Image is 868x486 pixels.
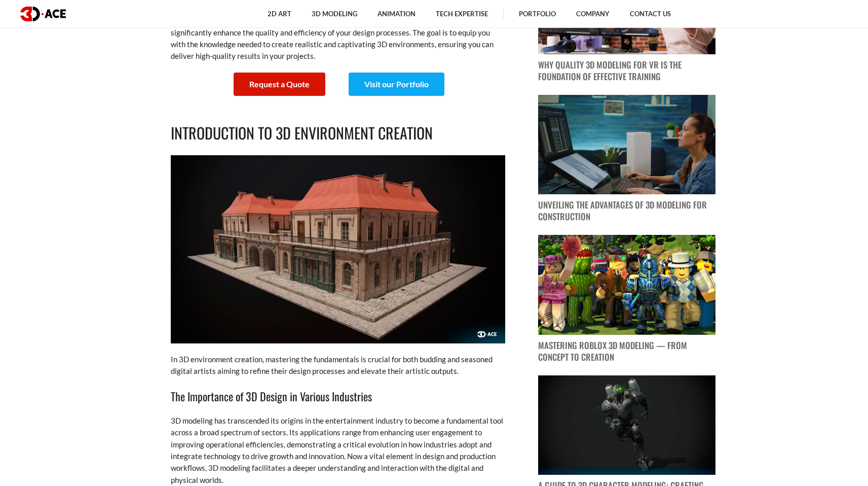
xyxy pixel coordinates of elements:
p: Unveiling the Advantages of 3D Modeling for Construction [538,199,715,223]
a: Visit our Portfolio [349,73,444,96]
img: blog post image [538,375,715,475]
a: Request a Quote [234,73,325,96]
p: Mastering Roblox 3D Modeling — From Concept to Creation [538,340,715,363]
a: blog post image Unveiling the Advantages of 3D Modeling for Construction [538,95,715,223]
a: blog post image Mastering Roblox 3D Modeling — From Concept to Creation [538,235,715,363]
p: This article is designed to assist both novices looking to establish a foundation in 3D design an... [171,3,505,62]
p: Why Quality 3D Modeling for VR Is the Foundation of Effective Training [538,59,715,83]
h3: The Importance of 3D Design in Various Industries [171,388,505,405]
p: In 3D environment creation, mastering the fundamentals is crucial for both budding and seasoned d... [171,354,505,377]
h2: Introduction to 3D Environment Creation [171,121,505,145]
img: blog post image [538,95,715,195]
p: 3D modeling has transcended its origins in the entertainment industry to become a fundamental too... [171,415,505,486]
img: blog post image [538,235,715,335]
img: 3D house model [171,155,505,343]
img: logo dark [20,7,66,21]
